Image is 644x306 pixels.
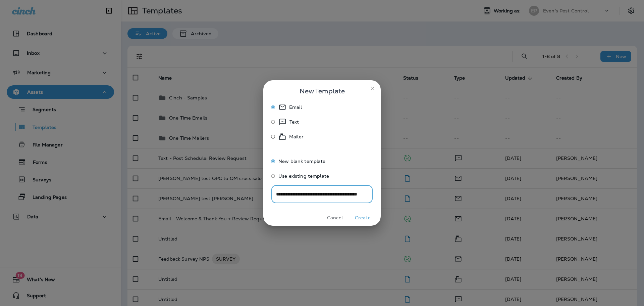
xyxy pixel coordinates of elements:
[367,83,378,94] button: close
[300,86,345,96] span: New Template
[278,159,326,164] span: New blank template
[278,173,329,179] span: Use existing template
[289,103,302,111] p: Email
[289,118,299,126] p: Text
[289,133,304,141] p: Mailer
[322,213,347,223] button: Cancel
[350,213,375,223] button: Create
